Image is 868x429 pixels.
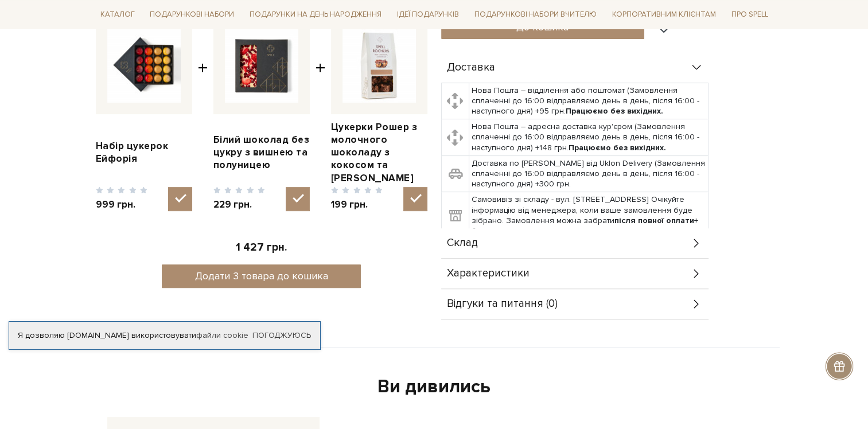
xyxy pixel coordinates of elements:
span: Доставка [447,63,495,73]
a: Подарункові набори Вчителю [470,5,601,24]
span: + [198,18,208,211]
div: Ви дивились [103,375,766,399]
b: Працюємо без вихідних. [569,143,666,153]
span: 229 грн. [213,198,266,211]
a: Набір цукерок Ейфорія [96,140,192,165]
button: Додати 3 товара до кошика [162,264,361,288]
span: Відгуки та питання (0) [447,299,558,309]
a: Подарункові набори [145,6,239,24]
div: Я дозволяю [DOMAIN_NAME] використовувати [9,330,320,341]
td: Доставка по [PERSON_NAME] від Uklon Delivery (Замовлення сплаченні до 16:00 відправляємо день в д... [469,155,708,192]
b: після повної оплати [614,216,694,225]
b: Працюємо без вихідних. [566,106,663,116]
a: Корпоративним клієнтам [608,6,721,24]
span: + [316,18,325,211]
td: Нова Пошта – адресна доставка кур'єром (Замовлення сплаченні до 16:00 відправляємо день в день, п... [469,119,708,156]
a: файли cookie [196,330,248,340]
img: Білий шоколад без цукру з вишнею та полуницею [225,29,298,103]
td: Самовивіз зі складу - вул. [STREET_ADDRESS] Очікуйте інформацію від менеджера, коли ваше замовлен... [469,192,708,239]
a: Цукерки Рошер з молочного шоколаду з кокосом та [PERSON_NAME] [331,121,427,184]
img: Набір цукерок Ейфорія [107,29,181,103]
a: Про Spell [726,6,772,24]
a: Погоджуюсь [252,330,311,341]
span: Характеристики [447,268,530,279]
a: Каталог [96,6,139,24]
span: До кошика [516,21,569,33]
img: Цукерки Рошер з молочного шоколаду з кокосом та мигдалем [342,29,416,103]
span: Склад [447,238,478,248]
span: 999 грн. [96,198,148,211]
a: Білий шоколад без цукру з вишнею та полуницею [213,134,310,171]
td: Нова Пошта – відділення або поштомат (Замовлення сплаченні до 16:00 відправляємо день в день, піс... [469,83,708,119]
a: Подарунки на День народження [245,6,386,24]
span: 1 427 грн. [236,241,287,254]
span: 199 грн. [331,198,383,211]
a: Ідеї подарунків [392,6,464,24]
